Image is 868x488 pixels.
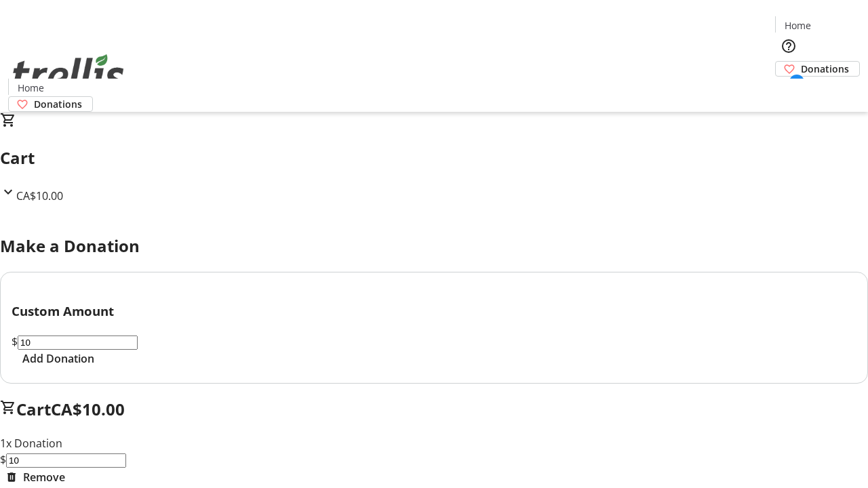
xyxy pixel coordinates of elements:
span: Donations [801,62,849,76]
input: Donation Amount [18,335,138,350]
h3: Custom Amount [12,302,856,321]
span: Add Donation [22,350,94,367]
span: Home [785,18,811,33]
span: Donations [34,97,82,111]
span: Remove [23,469,65,485]
a: Home [9,81,52,95]
a: Donations [8,96,93,112]
span: CA$10.00 [51,398,125,420]
input: Donation Amount [6,453,126,468]
span: Home [18,81,44,95]
button: Cart [775,77,802,104]
span: CA$10.00 [16,188,63,203]
button: Help [775,33,802,60]
button: Add Donation [12,350,105,367]
a: Home [776,18,819,33]
span: $ [12,334,18,349]
a: Donations [775,61,860,77]
img: Orient E2E Organization FhsNP1R4s6's Logo [8,39,129,107]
